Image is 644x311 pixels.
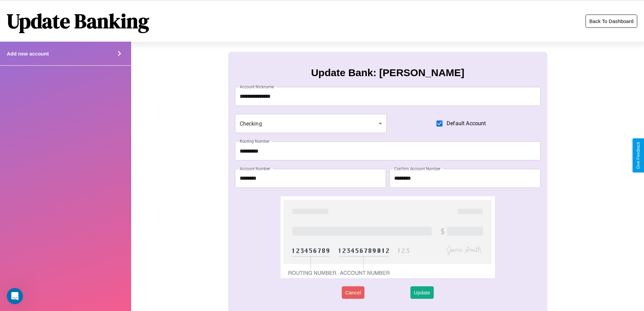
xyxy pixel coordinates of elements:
[7,51,49,57] h4: Add new account
[235,114,387,133] div: Checking
[311,67,464,79] h3: Update Bank: [PERSON_NAME]
[342,286,364,299] button: Cancel
[394,166,440,172] label: Confirm Account Number
[7,7,149,35] h1: Update Banking
[240,166,270,172] label: Account Number
[240,138,269,144] label: Routing Number
[281,196,495,278] img: check
[636,142,641,169] div: Give Feedback
[586,15,637,28] button: Back To Dashboard
[410,286,433,299] button: Update
[447,119,486,128] span: Default Account
[240,84,274,90] label: Account Nickname
[7,288,23,304] iframe: Intercom live chat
